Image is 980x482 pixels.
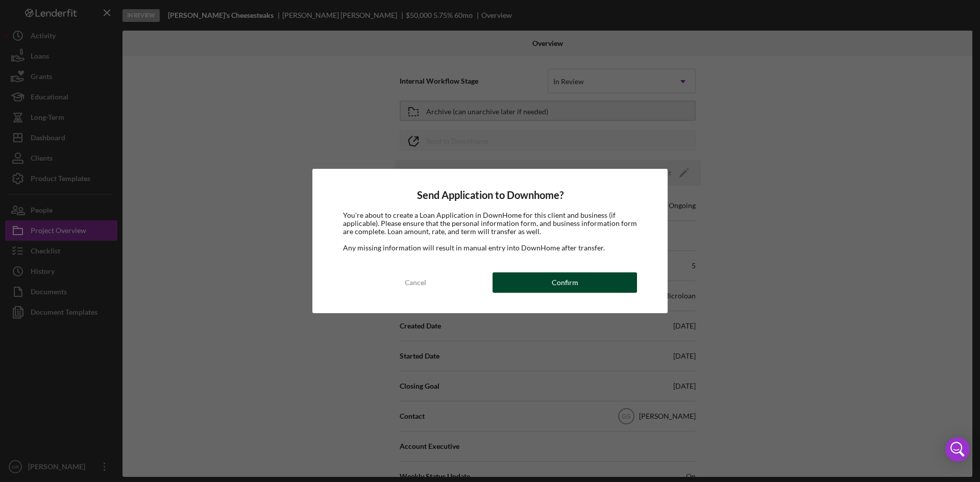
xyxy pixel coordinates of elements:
[493,272,637,293] button: Confirm
[343,272,487,293] button: Cancel
[552,272,578,293] div: Confirm
[343,243,605,252] span: Any missing information will result in manual entry into DownHome after transfer.
[343,189,637,201] h4: Send Application to Downhome?
[945,437,970,462] div: Open Intercom Messenger
[405,272,426,293] div: Cancel
[343,211,637,236] span: You're about to create a Loan Application in DownHome for this client and business (if applicable...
